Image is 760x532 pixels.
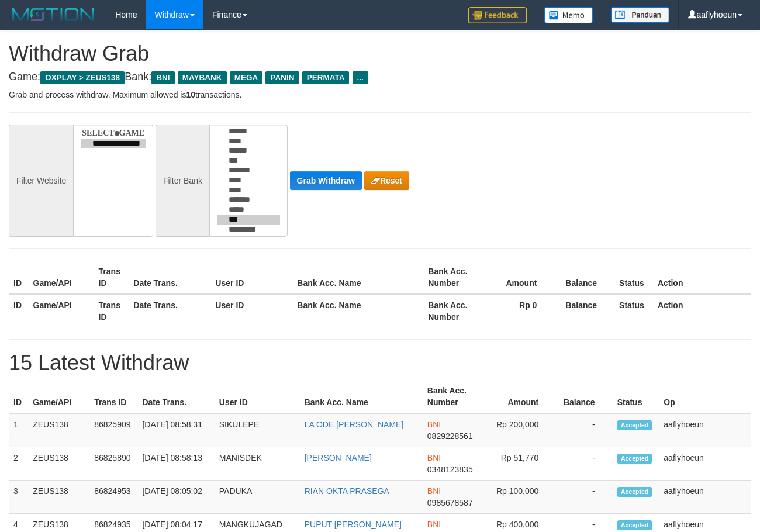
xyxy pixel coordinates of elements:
span: BNI [427,453,441,462]
td: aaflyhoeun [659,413,751,447]
th: Action [653,261,751,294]
th: Balance [556,380,612,413]
span: BNI [151,71,174,84]
th: ID [9,294,29,327]
td: - [556,447,612,481]
th: Date Trans. [129,261,210,294]
td: aaflyhoeun [659,481,751,514]
th: Action [653,294,751,327]
th: User ID [210,294,292,327]
th: Bank Acc. Number [423,261,489,294]
th: Amount [490,380,557,413]
span: ... [353,71,368,84]
td: PADUKA [215,481,300,514]
button: Reset [364,171,409,190]
div: Filter Bank [156,125,209,237]
a: RIAN OKTA PRASEGA [305,486,389,496]
th: Status [613,380,659,413]
span: 0829228561 [427,431,473,441]
td: aaflyhoeun [659,447,751,481]
th: ID [9,261,29,294]
span: BNI [427,486,441,496]
td: MANISDEK [215,447,300,481]
span: Accepted [617,520,652,530]
td: 86825909 [89,413,137,447]
img: panduan.png [611,7,669,23]
span: MAYBANK [178,71,227,84]
p: Grab and process withdraw. Maximum allowed is transactions. [9,89,751,101]
div: Filter Website [9,125,73,237]
th: User ID [215,380,300,413]
h1: Withdraw Grab [9,42,751,65]
img: MOTION_logo.png [9,6,98,23]
strong: 10 [186,90,195,99]
th: Op [659,380,751,413]
th: Trans ID [89,380,137,413]
td: 3 [9,481,28,514]
th: Balance [554,294,614,327]
th: Trans ID [94,294,129,327]
th: Bank Acc. Name [300,380,423,413]
a: [PERSON_NAME] [305,453,372,462]
th: Game/API [29,294,94,327]
td: [DATE] 08:58:31 [137,413,214,447]
th: Bank Acc. Name [292,294,423,327]
td: 86825890 [89,447,137,481]
td: ZEUS138 [28,481,89,514]
th: Game/API [29,261,94,294]
a: PUPUT [PERSON_NAME] [305,520,402,529]
th: User ID [210,261,292,294]
img: Button%20Memo.svg [544,7,593,23]
span: Accepted [617,454,652,464]
span: Accepted [617,420,652,430]
img: Feedback.jpg [468,7,527,23]
th: Trans ID [94,261,129,294]
td: Rp 100,000 [490,481,557,514]
th: Balance [554,261,614,294]
th: Game/API [28,380,89,413]
td: 2 [9,447,28,481]
th: Amount [489,261,554,294]
td: 86824953 [89,481,137,514]
span: OXPLAY > ZEUS138 [40,71,125,84]
th: Rp 0 [489,294,554,327]
td: [DATE] 08:58:13 [137,447,214,481]
th: Status [614,261,653,294]
td: [DATE] 08:05:02 [137,481,214,514]
td: 1 [9,413,28,447]
span: PERMATA [302,71,350,84]
td: - [556,481,612,514]
span: PANIN [265,71,299,84]
button: Grab Withdraw [290,171,362,190]
td: ZEUS138 [28,447,89,481]
th: Bank Acc. Name [292,261,423,294]
th: Bank Acc. Number [423,380,490,413]
span: 0985678587 [427,498,473,507]
td: Rp 200,000 [490,413,557,447]
td: ZEUS138 [28,413,89,447]
th: Date Trans. [129,294,210,327]
span: BNI [427,420,441,429]
span: BNI [427,520,441,529]
th: Date Trans. [137,380,214,413]
td: Rp 51,770 [490,447,557,481]
td: SIKULEPE [215,413,300,447]
th: ID [9,380,28,413]
span: Accepted [617,487,652,497]
th: Bank Acc. Number [423,294,489,327]
span: MEGA [230,71,263,84]
h4: Game: Bank: [9,71,751,83]
th: Status [614,294,653,327]
td: - [556,413,612,447]
h1: 15 Latest Withdraw [9,351,751,375]
span: 0348123835 [427,465,473,474]
a: LA ODE [PERSON_NAME] [305,420,404,429]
